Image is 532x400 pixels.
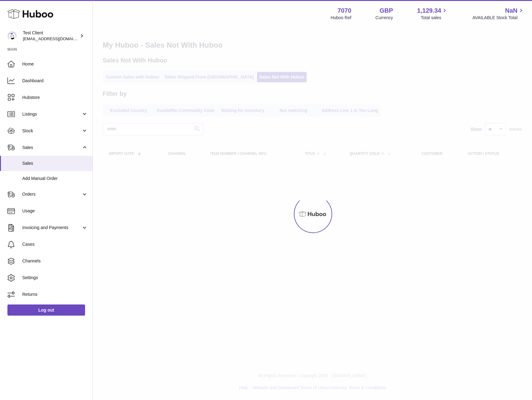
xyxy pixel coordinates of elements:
[380,6,393,15] strong: GBP
[22,95,88,100] span: Hubstore
[22,145,81,151] span: Sales
[22,61,88,67] span: Home
[505,6,517,15] span: NaN
[421,15,448,21] span: Total sales
[22,275,88,281] span: Settings
[22,128,81,134] span: Stock
[23,36,91,41] span: [EMAIL_ADDRESS][DOMAIN_NAME]
[22,191,81,197] span: Orders
[22,291,88,297] span: Returns
[22,225,81,231] span: Invoicing and Payments
[22,160,88,166] span: Sales
[7,304,85,316] a: Log out
[22,208,88,214] span: Usage
[22,111,81,117] span: Listings
[375,15,393,21] div: Currency
[337,6,351,15] strong: 7070
[417,6,448,21] a: 1,129.34 Total sales
[472,6,525,21] a: NaN AVAILABLE Stock Total
[22,241,88,247] span: Cases
[23,30,79,42] div: Test Client
[22,258,88,264] span: Channels
[417,6,441,15] span: 1,129.34
[22,78,88,84] span: Dashboard
[331,15,351,21] div: Huboo Ref
[472,15,525,21] span: AVAILABLE Stock Total
[7,31,17,40] img: internalAdmin-7070@internal.huboo.com
[22,176,88,181] span: Add Manual Order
